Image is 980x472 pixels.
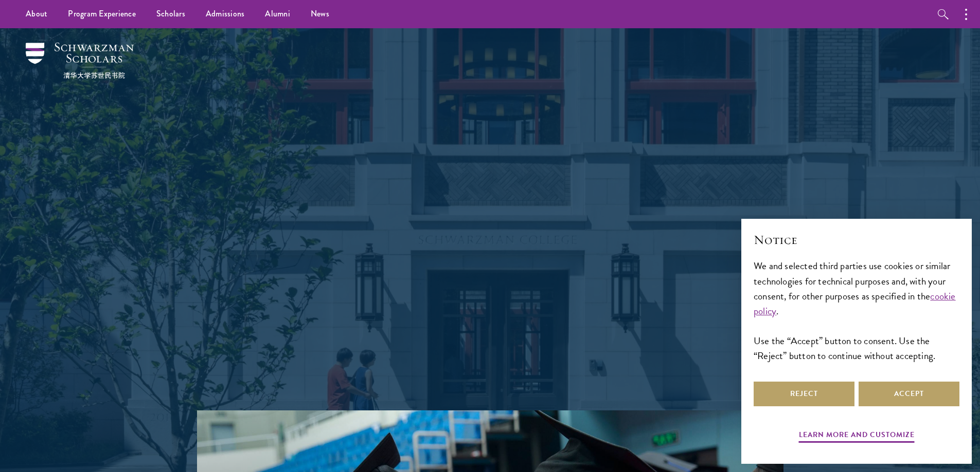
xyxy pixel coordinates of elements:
a: cookie policy [754,289,956,318]
div: We and selected third parties use cookies or similar technologies for technical purposes and, wit... [754,258,959,363]
button: Accept [859,382,959,406]
h2: Notice [754,231,959,249]
button: Learn more and customize [799,428,915,444]
img: Schwarzman Scholars [26,43,134,79]
button: Reject [754,382,854,406]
